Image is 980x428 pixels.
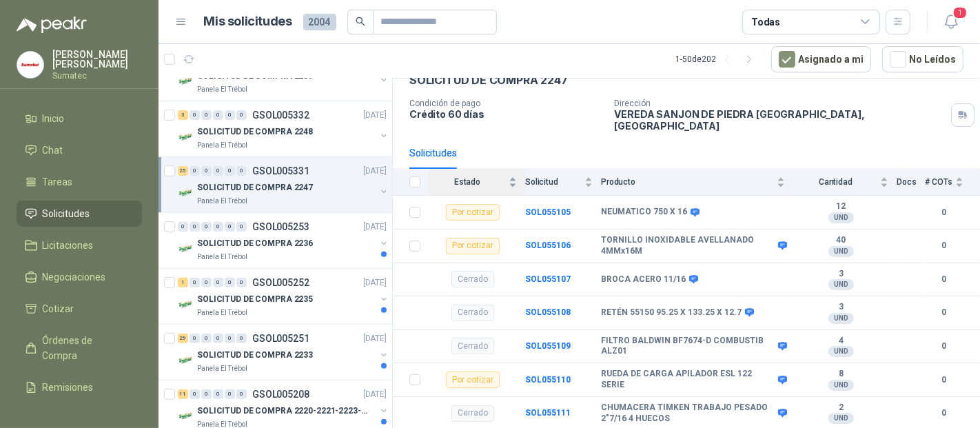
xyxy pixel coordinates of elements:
div: 0 [225,166,235,176]
b: 2 [793,402,888,414]
div: 0 [236,389,247,399]
p: [DATE] [363,109,387,122]
b: NEUMATICO 750 X 16 [601,207,687,218]
div: 0 [236,334,247,343]
p: [PERSON_NAME] [PERSON_NAME] [52,50,142,69]
div: 0 [201,110,212,120]
b: CHUMACERA TIMKEN TRABAJO PESADO 2"7/16 4 HUECOS [601,402,775,424]
div: 0 [225,334,235,343]
p: Panela El Trébol [197,363,247,374]
span: # COTs [925,177,952,187]
span: Cantidad [793,177,877,187]
b: RUEDA DE CARGA APILADOR ESL 122 SERIE [601,369,775,390]
p: Dirección [614,99,946,108]
a: Inicio [17,105,142,132]
b: 0 [925,306,963,319]
a: SOL055110 [525,375,571,385]
p: Crédito 60 días [409,108,603,120]
span: Órdenes de Compra [43,333,129,363]
a: SOL055105 [525,207,571,217]
a: Remisiones [17,374,142,400]
div: UND [828,246,854,257]
b: TORNILLO INOXIDABLE AVELLANADO 4MMx16M [601,235,775,256]
div: 0 [190,110,200,120]
div: 1 - 50 de 202 [675,48,760,70]
div: 0 [236,110,247,120]
div: 0 [236,222,247,232]
span: Chat [43,143,63,158]
img: Company Logo [178,73,194,90]
b: 0 [925,206,963,219]
div: 0 [213,389,223,399]
p: Panela El Trébol [197,252,247,263]
th: Docs [897,169,925,196]
p: GSOL005208 [252,389,309,399]
h1: Mis solicitudes [204,12,292,32]
div: 0 [225,278,235,287]
button: Asignado a mi [771,46,871,72]
b: 12 [793,201,888,212]
th: # COTs [925,169,980,196]
p: SOLICITUD DE COMPRA 2220-2221-2223-2224 [197,405,369,418]
a: Órdenes de Compra [17,327,142,369]
span: Producto [601,177,774,187]
b: 0 [925,239,963,252]
div: Por cotizar [446,204,500,221]
div: 0 [201,334,212,343]
p: GSOL005331 [252,166,309,176]
a: Solicitudes [17,201,142,227]
div: 0 [225,389,235,399]
b: 3 [793,302,888,313]
div: UND [828,346,854,357]
p: Condición de pago [409,99,603,108]
a: SOL055108 [525,307,571,317]
a: Negociaciones [17,264,142,290]
p: GSOL005253 [252,222,309,232]
p: SOLICITUD DE COMPRA 2233 [197,349,313,362]
p: SOLICITUD DE COMPRA 2247 [409,73,568,88]
th: Solicitud [525,169,601,196]
img: Company Logo [178,185,194,201]
b: 0 [925,374,963,387]
img: Company Logo [17,52,43,78]
img: Logo peakr [17,17,87,33]
div: 0 [178,222,188,232]
b: 0 [925,407,963,420]
a: Chat [17,137,142,163]
span: Licitaciones [43,238,94,253]
img: Company Logo [178,408,194,425]
a: SOL055106 [525,241,571,250]
div: 0 [213,110,223,120]
a: Cotizar [17,296,142,322]
a: SOL055111 [525,408,571,418]
p: Sumatec [52,72,142,80]
a: 3 0 0 0 0 0 GSOL005332[DATE] Company LogoSOLICITUD DE COMPRA 2248Panela El Trébol [178,107,389,151]
div: Solicitudes [409,145,457,161]
div: 1 [178,278,188,287]
span: Negociaciones [43,269,106,285]
div: 11 [178,389,188,399]
p: [DATE] [363,276,387,289]
div: 0 [201,222,212,232]
div: 0 [213,278,223,287]
img: Company Logo [178,241,194,257]
div: 0 [201,166,212,176]
p: Panela El Trébol [197,84,247,95]
div: UND [828,279,854,290]
p: [DATE] [363,388,387,401]
div: Cerrado [451,305,494,321]
th: Cantidad [793,169,897,196]
div: 3 [178,110,188,120]
p: GSOL005332 [252,110,309,120]
span: 1 [952,6,968,19]
div: Todas [751,14,780,30]
div: 0 [190,334,200,343]
b: BROCA ACERO 11/16 [601,274,686,285]
div: 25 [178,166,188,176]
a: SOL055109 [525,341,571,351]
p: SOLICITUD DE COMPRA 2247 [197,181,313,194]
div: 0 [190,222,200,232]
